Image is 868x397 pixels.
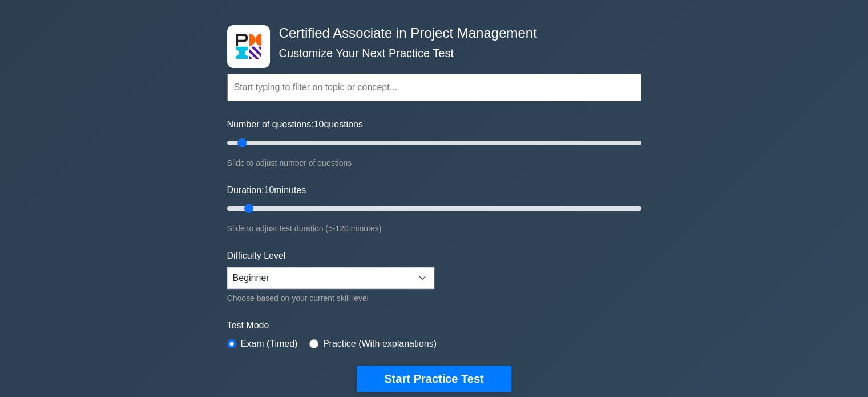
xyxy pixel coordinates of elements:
label: Difficulty Level [227,249,286,263]
label: Exam (Timed) [241,337,298,351]
label: Test Mode [227,319,641,332]
span: 10 [264,185,274,195]
label: Duration: minutes [227,183,306,197]
div: Choose based on your current skill level [227,291,434,305]
div: Slide to adjust number of questions [227,156,641,170]
button: Start Practice Test [357,366,511,392]
label: Number of questions: questions [227,118,363,131]
input: Start typing to filter on topic or concept... [227,74,641,101]
h4: Certified Associate in Project Management [274,25,586,42]
div: Slide to adjust test duration (5-120 minutes) [227,222,641,235]
span: 10 [314,119,324,129]
label: Practice (With explanations) [323,337,437,351]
